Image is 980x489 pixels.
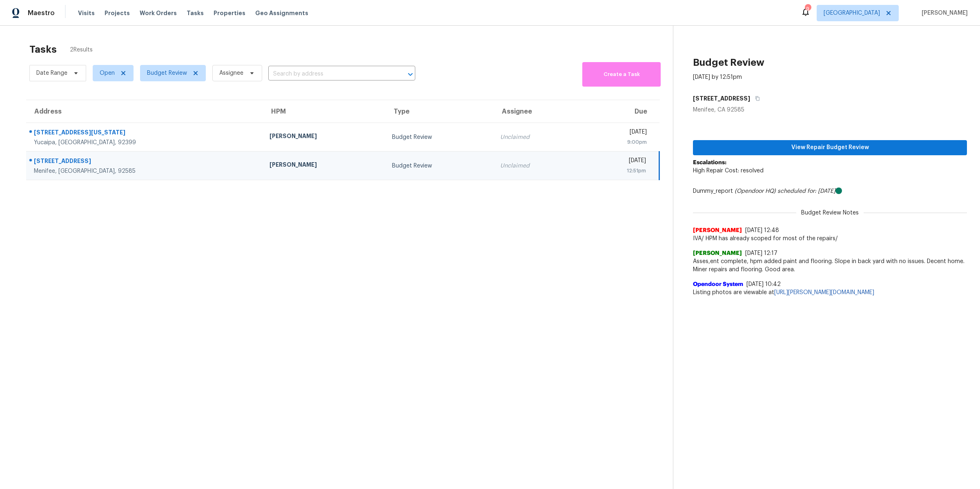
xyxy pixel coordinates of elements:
span: Date Range [36,69,67,77]
span: Geo Assignments [255,9,308,17]
span: Maestro [28,9,55,17]
h5: [STREET_ADDRESS] [693,94,750,103]
span: Listing photos are viewable at [693,288,967,297]
span: [PERSON_NAME] [693,249,742,257]
div: [DATE] [586,128,646,138]
th: HPM [263,100,386,123]
span: IVA/ HPM has already scoped for most of the repairs/ [693,234,967,243]
span: Visits [78,9,95,17]
h2: Tasks [29,45,57,54]
div: Budget Review [392,162,487,170]
span: High Repair Cost: resolved [693,168,764,174]
span: Properties [214,9,245,17]
i: (Opendoor HQ) [735,188,776,194]
th: Due [580,100,659,123]
th: Address [26,100,263,123]
i: scheduled for: [DATE] [777,188,835,194]
span: Assignee [219,69,243,77]
div: [DATE] [586,156,646,167]
div: [STREET_ADDRESS] [34,157,256,167]
span: Projects [105,9,130,17]
div: Menifee, CA 92585 [693,106,967,114]
div: 9 [805,5,811,13]
span: [GEOGRAPHIC_DATA] [824,9,880,17]
span: Work Orders [140,9,177,17]
div: Dummy_report [693,187,967,195]
span: 2 Results [70,46,93,54]
div: [PERSON_NAME] [269,161,379,171]
span: [PERSON_NAME] [693,226,742,234]
div: 9:00pm [586,138,646,146]
span: [DATE] 12:48 [745,228,779,233]
div: Menifee, [GEOGRAPHIC_DATA], 92585 [34,167,256,175]
button: Create a Task [582,62,661,87]
button: Open [405,69,416,80]
div: Budget Review [392,133,487,141]
th: Assignee [494,100,580,123]
span: View Repair Budget Review [699,143,960,153]
div: Unclaimed [500,133,573,141]
button: Copy Address [750,91,761,106]
div: Unclaimed [500,162,573,170]
div: [DATE] by 12:51pm [693,73,742,81]
span: Budget Review Notes [796,209,864,217]
span: Asses,ent complete, hpm added paint and flooring. Slope in back yard with no issues. Decent home.... [693,257,967,274]
h2: Budget Review [693,58,764,67]
button: View Repair Budget Review [693,140,967,155]
a: [URL][PERSON_NAME][DOMAIN_NAME] [774,290,874,295]
div: Yucaipa, [GEOGRAPHIC_DATA], 92399 [34,138,256,147]
div: [PERSON_NAME] [269,132,379,142]
th: Type [385,100,493,123]
input: Search by address [268,68,392,80]
div: [STREET_ADDRESS][US_STATE] [34,128,256,138]
div: 12:51pm [586,167,646,175]
span: [DATE] 10:42 [746,281,781,287]
span: [DATE] 12:17 [745,250,777,256]
span: [PERSON_NAME] [918,9,968,17]
span: Opendoor System [693,280,743,288]
span: Open [100,69,115,77]
span: Create a Task [586,70,657,79]
b: Escalations: [693,160,726,165]
span: Budget Review [147,69,187,77]
span: Tasks [187,10,204,16]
